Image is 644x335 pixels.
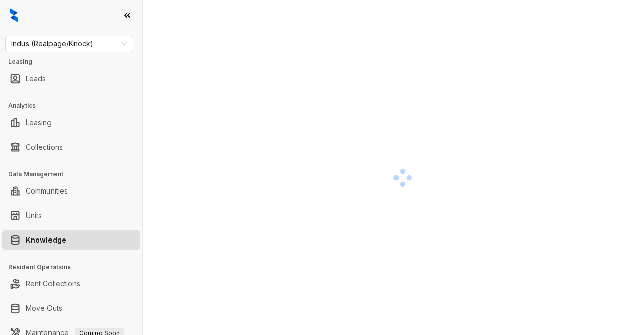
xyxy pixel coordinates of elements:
a: Leads [26,68,46,89]
a: Communities [26,181,68,201]
a: Move Outs [26,298,62,319]
a: Knowledge [26,230,66,250]
li: Move Outs [2,298,140,319]
li: Collections [2,137,140,157]
h3: Resident Operations [8,262,142,272]
a: Collections [26,137,63,157]
h3: Data Management [8,170,142,179]
li: Knowledge [2,230,140,250]
li: Units [2,205,140,226]
span: Indus (Realpage/Knock) [11,36,127,52]
li: Leads [2,68,140,89]
li: Communities [2,181,140,201]
li: Rent Collections [2,274,140,294]
a: Rent Collections [26,274,80,294]
li: Leasing [2,112,140,133]
a: Leasing [26,112,52,133]
a: Units [26,205,42,226]
img: logo [10,8,18,22]
h3: Analytics [8,101,142,110]
h3: Leasing [8,57,142,66]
